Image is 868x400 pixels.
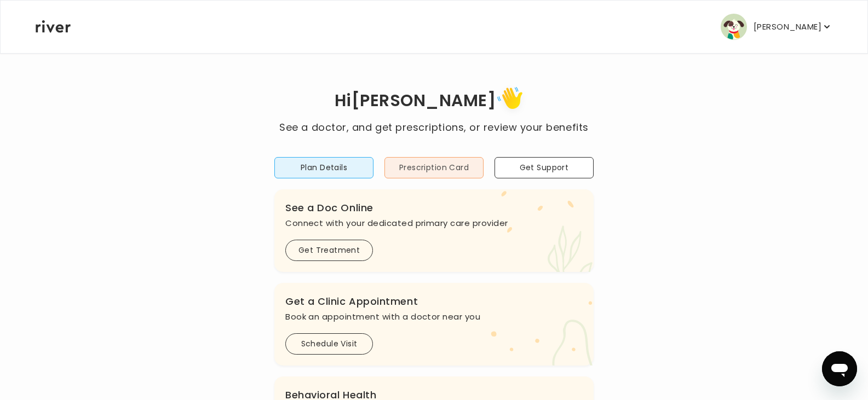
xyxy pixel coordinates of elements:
[721,14,832,40] button: user avatar[PERSON_NAME]
[285,200,583,216] h3: See a Doc Online
[285,216,583,231] p: Connect with your dedicated primary care provider
[285,240,373,261] button: Get Treatment
[285,294,583,309] h3: Get a Clinic Appointment
[721,14,747,40] img: user avatar
[285,309,583,324] p: Book an appointment with a doctor near you
[822,351,857,386] iframe: Button to launch messaging window
[384,157,484,178] button: Prescription Card
[495,157,594,178] button: Get Support
[279,83,588,120] h1: Hi [PERSON_NAME]
[754,19,821,34] p: [PERSON_NAME]
[285,333,373,355] button: Schedule Visit
[279,120,588,135] p: See a doctor, and get prescriptions, or review your benefits
[274,157,373,178] button: Plan Details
